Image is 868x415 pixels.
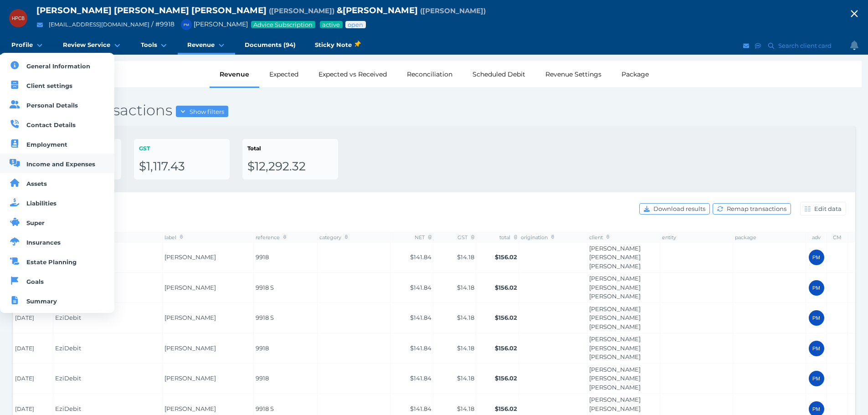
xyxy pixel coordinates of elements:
[256,234,287,241] span: reference
[12,16,25,21] span: HPCB
[235,36,305,55] a: Documents (94)
[55,344,81,352] span: EziDebit
[337,5,418,15] span: & [PERSON_NAME]
[11,41,33,49] span: Profile
[139,145,150,152] span: GST
[589,234,610,241] span: client
[410,374,431,382] span: $141.84
[457,344,474,352] span: $14.18
[26,141,67,148] span: Employment
[410,253,431,261] span: $141.84
[49,21,149,28] a: [EMAIL_ADDRESS][DOMAIN_NAME]
[254,272,318,303] td: 9918 S
[26,160,95,168] span: Income and Expenses
[495,253,517,261] span: $156.02
[315,40,360,50] span: Sticky Note
[139,159,225,174] div: $1,117.43
[26,102,78,109] span: Personal Details
[410,344,431,352] span: $141.84
[521,234,555,241] span: origination
[26,62,90,70] span: General Information
[420,6,486,15] span: Preferred name
[660,232,733,242] th: entity
[415,234,431,241] span: NET
[812,205,846,212] span: Edit data
[535,61,611,87] div: Revenue Settings
[55,314,81,321] span: EziDebit
[181,19,192,30] div: Peter McDonald
[776,42,836,49] span: Search client card
[26,219,45,226] span: Super
[812,315,820,321] span: PM
[764,40,836,51] button: Search client card
[13,333,53,364] td: [DATE]
[812,406,820,412] span: PM
[827,232,848,242] th: CM
[26,258,77,266] span: Estate Planning
[26,278,44,285] span: Goals
[589,305,641,330] a: [PERSON_NAME] [PERSON_NAME] [PERSON_NAME]
[26,297,57,305] span: Summary
[809,310,824,326] div: Peter McDonald
[254,303,318,333] td: 9918 S
[9,9,27,27] div: Howard Peter Clayton Broughton
[13,101,855,120] h2: Revenue Transactions
[462,61,535,87] div: Scheduled Debit
[210,61,259,87] div: Revenue
[410,284,431,291] span: $141.84
[178,36,235,55] a: Revenue
[499,234,517,241] span: total
[457,253,474,261] span: $14.18
[34,19,46,31] button: Email
[809,371,824,386] div: Peter McDonald
[53,36,131,55] a: Review Service
[55,374,81,382] span: EziDebit
[187,108,228,115] span: Show filters
[589,275,641,300] a: [PERSON_NAME] [PERSON_NAME] [PERSON_NAME]
[184,23,189,27] span: PM
[55,405,81,412] span: EziDebit
[2,36,53,55] a: Profile
[347,21,364,28] span: Advice status: Review not yet booked in
[253,21,313,28] span: Advice Subscription
[589,366,641,391] a: [PERSON_NAME] [PERSON_NAME] [PERSON_NAME]
[397,61,462,87] div: Reconciliation
[652,205,709,212] span: Download results
[733,232,806,242] th: package
[589,245,641,270] a: [PERSON_NAME] [PERSON_NAME] [PERSON_NAME]
[259,61,308,87] div: Expected
[457,234,474,241] span: GST
[164,405,216,412] span: [PERSON_NAME]
[164,374,216,382] span: [PERSON_NAME]
[495,314,517,321] span: $156.02
[63,41,110,49] span: Review Service
[742,40,751,51] button: Email
[13,364,53,394] td: [DATE]
[457,405,474,412] span: $14.18
[164,284,216,291] span: [PERSON_NAME]
[176,20,248,28] span: [PERSON_NAME]
[256,374,316,383] span: 9918
[322,21,341,28] span: Service package status: Active service agreement in place
[247,145,261,152] span: Total
[254,333,318,364] td: 9918
[809,250,824,265] div: Peter McDonald
[256,253,316,262] span: 9918
[187,41,215,49] span: Revenue
[809,341,824,356] div: Peter McDonald
[308,61,397,87] div: Expected vs Received
[754,40,763,51] button: SMS
[26,82,72,89] span: Client settings
[457,284,474,291] span: $14.18
[812,346,820,351] span: PM
[611,61,659,87] div: Package
[457,314,474,321] span: $14.18
[247,159,333,174] div: $12,292.32
[141,41,157,49] span: Tools
[256,405,316,414] span: 9918 S
[319,234,348,241] span: category
[495,374,517,382] span: $156.02
[26,121,76,128] span: Contact Details
[245,41,296,49] span: Documents (94)
[806,232,827,242] th: adv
